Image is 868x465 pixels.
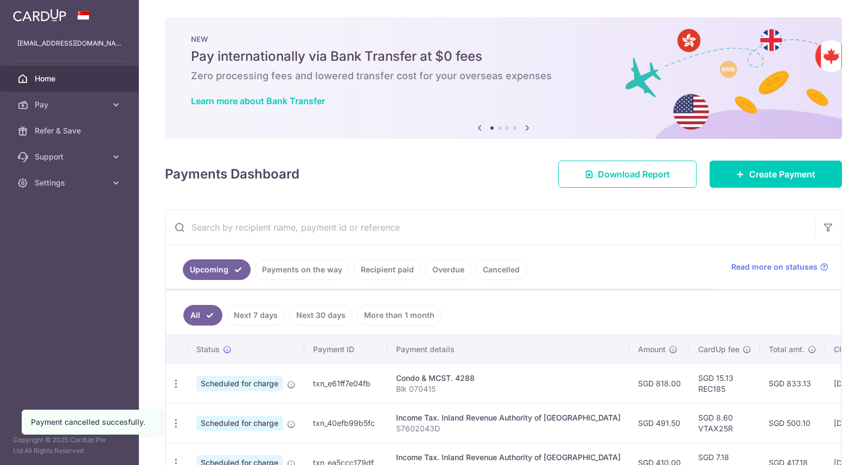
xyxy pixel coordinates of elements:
th: Payment details [387,335,629,364]
a: Upcoming [183,259,251,280]
span: Pay [35,99,106,110]
td: txn_e61ff7e04fb [304,364,387,403]
span: Refer & Save [35,125,106,136]
a: Next 7 days [227,305,285,326]
h5: Pay internationally via Bank Transfer at $0 fees [191,48,816,65]
td: SGD 15.13 REC185 [690,364,760,403]
p: [EMAIL_ADDRESS][DOMAIN_NAME] [17,38,122,49]
a: Read more on statuses [731,262,828,272]
div: Income Tax. Inland Revenue Authority of [GEOGRAPHIC_DATA] [396,412,621,423]
a: Overdue [425,259,471,280]
img: CardUp [13,9,66,22]
span: Total amt. [769,344,805,355]
input: Search by recipient name, payment id or reference [165,210,815,245]
td: txn_40efb99b5fc [304,403,387,443]
span: CardUp fee [698,344,739,355]
span: Create Payment [749,168,815,181]
span: Scheduled for charge [196,416,283,431]
a: More than 1 month [357,305,442,326]
td: SGD 500.10 [760,403,825,443]
h6: Zero processing fees and lowered transfer cost for your overseas expenses [191,69,816,82]
a: Create Payment [710,161,842,188]
p: S7602043D [396,423,621,434]
div: Payment cancelled succesfully. [31,417,151,428]
span: Download Report [598,168,670,181]
th: Payment ID [304,335,387,364]
span: Scheduled for charge [196,376,283,391]
td: SGD 8.60 VTAX25R [690,403,760,443]
td: SGD 491.50 [629,403,690,443]
img: Bank transfer banner [165,17,842,139]
a: Next 30 days [289,305,353,326]
h4: Payments Dashboard [165,164,299,184]
span: Support [35,151,106,162]
div: Condo & MCST. 4288 [396,373,621,384]
p: Blk 070415 [396,384,621,394]
span: Read more on statuses [731,262,818,272]
a: Cancelled [476,259,527,280]
p: NEW [191,35,816,43]
a: Recipient paid [354,259,421,280]
span: Home [35,73,106,84]
td: SGD 818.00 [629,364,690,403]
span: Settings [35,177,106,188]
a: All [183,305,222,326]
span: Amount [638,344,666,355]
span: Status [196,344,220,355]
td: SGD 833.13 [760,364,825,403]
a: Download Report [558,161,697,188]
a: Learn more about Bank Transfer [191,95,325,106]
iframe: Opens a widget where you can find more information [799,432,857,460]
div: Income Tax. Inland Revenue Authority of [GEOGRAPHIC_DATA] [396,452,621,463]
a: Payments on the way [255,259,349,280]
